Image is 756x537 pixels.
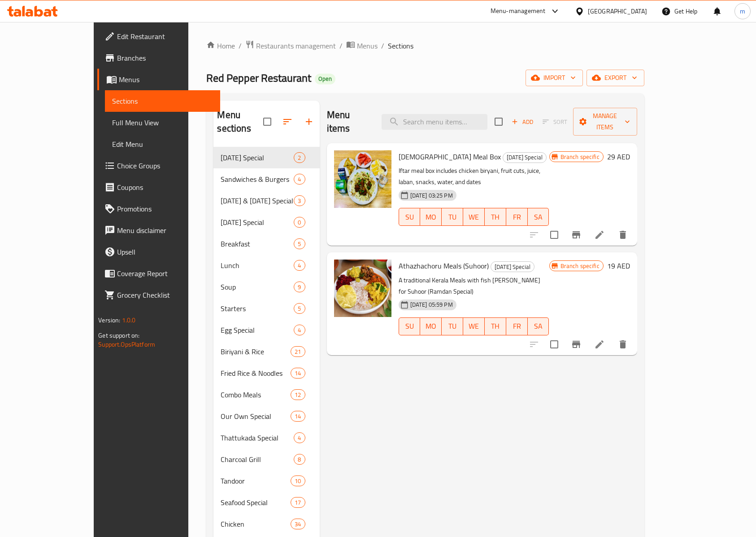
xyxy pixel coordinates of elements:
div: Charcoal Grill8 [213,449,319,470]
span: [DATE] & [DATE] Special [221,195,294,206]
span: Select section first [537,115,573,129]
span: Thattukada Special [221,432,294,443]
button: import [526,70,583,86]
span: Select to update [545,335,564,354]
span: Promotions [117,203,213,214]
span: Charcoal Grill [221,454,294,465]
div: Starters5 [213,298,319,319]
button: Manage items [573,108,637,136]
span: Menus [357,40,378,51]
a: Menus [346,40,378,52]
div: Tandoor [221,475,291,486]
span: Starters [221,303,294,314]
div: Egg Special [221,325,294,335]
div: Seafood Special [221,497,291,508]
span: 17 [291,498,304,507]
span: Add [510,117,534,127]
a: Grocery Checklist [97,284,220,306]
span: SU [403,320,417,333]
span: Sections [388,40,413,51]
button: TH [485,317,506,335]
a: Home [206,40,235,51]
span: Coverage Report [117,268,213,279]
span: [DATE] Special [221,152,294,163]
div: items [291,346,305,357]
span: TU [445,320,460,333]
div: items [294,260,305,271]
div: Open [315,74,335,84]
span: Lunch [221,260,294,271]
a: Restaurants management [245,40,336,52]
button: MO [420,208,442,226]
span: WE [467,211,481,224]
span: 21 [291,348,304,356]
span: MO [424,211,438,224]
div: Combo Meals12 [213,384,319,405]
button: MO [420,317,442,335]
button: Branch-specific-item [565,224,587,246]
p: A traditional Kerala Meals with fish [PERSON_NAME] for Suhoor (Ramdan Special) [399,275,549,297]
span: 14 [291,369,304,378]
button: WE [463,317,485,335]
span: Sections [112,96,213,106]
div: Chicken34 [213,513,319,535]
div: items [291,519,305,529]
p: Iftar meal box includes chicken biryani, fruit cuts, juice, laban, snacks, water, and dates [399,165,549,188]
span: 3 [294,197,304,205]
span: Sandwiches & Burgers [221,174,294,185]
button: FR [506,317,528,335]
li: / [381,40,384,51]
div: Breakfast5 [213,233,319,255]
span: Fried Rice & Noodles [221,368,291,379]
h2: Menu items [327,108,371,135]
button: Branch-specific-item [565,334,587,355]
nav: breadcrumb [206,40,644,52]
button: export [587,70,644,86]
span: 4 [294,326,304,335]
button: Add section [298,111,320,132]
span: Select to update [545,225,564,244]
div: Thattukada Special4 [213,427,319,449]
span: Sort sections [277,111,298,132]
div: Lunch4 [213,255,319,276]
span: Menu disclaimer [117,225,213,236]
span: SA [531,320,546,333]
a: Promotions [97,198,220,220]
div: Egg Special4 [213,319,319,341]
span: 0 [294,218,304,227]
span: FR [510,211,524,224]
span: Athazhachoru Meals (Suhoor) [399,259,489,273]
span: 4 [294,261,304,270]
span: Select all sections [258,112,277,131]
span: Coupons [117,182,213,193]
li: / [239,40,242,51]
a: Coupons [97,176,220,198]
span: [DATE] Special [491,262,534,272]
button: SU [399,208,421,226]
span: Branch specific [557,153,603,161]
div: Ramadan Special [503,152,547,163]
div: items [291,475,305,486]
span: SA [531,211,546,224]
span: Choice Groups [117,160,213,171]
button: SA [528,317,549,335]
span: 34 [291,520,304,528]
a: Choice Groups [97,155,220,176]
span: Upsell [117,246,213,257]
div: items [294,325,305,335]
div: items [291,389,305,400]
span: [DATE] Special [503,152,546,163]
div: Our Own Special [221,411,291,422]
button: TU [442,317,463,335]
a: Edit Menu [105,133,220,155]
span: Select section [489,112,508,131]
span: 2 [294,154,304,162]
span: [DEMOGRAPHIC_DATA] Meal Box [399,150,501,163]
div: items [291,497,305,508]
a: Edit menu item [594,229,605,240]
div: items [291,368,305,379]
